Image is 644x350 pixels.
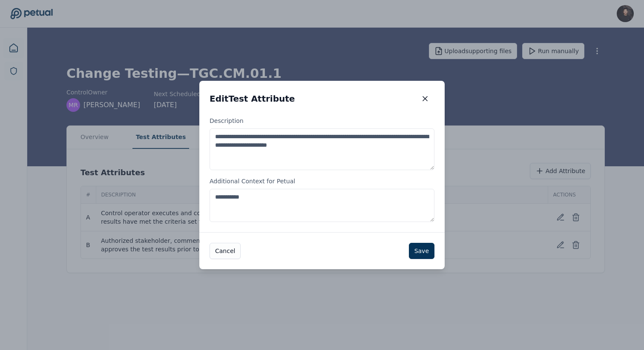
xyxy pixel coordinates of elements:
textarea: Additional Context for Petual [210,189,434,222]
label: Description [210,117,434,170]
textarea: Description [210,128,434,170]
h2: Edit Test Attribute [210,93,295,105]
label: Additional Context for Petual [210,177,434,222]
button: Cancel [210,243,241,259]
button: Save [409,243,434,259]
